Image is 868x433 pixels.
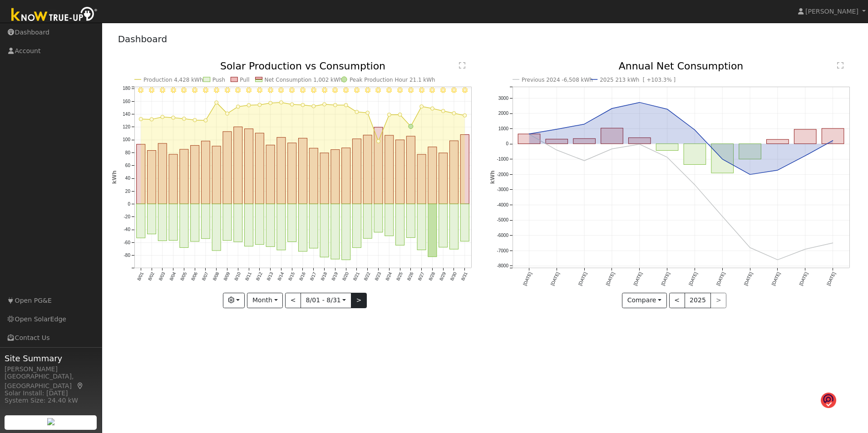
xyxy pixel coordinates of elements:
[182,117,186,121] circle: onclick=""
[748,246,752,250] circle: onclick=""
[497,233,508,238] text: -6000
[290,103,294,106] circle: onclick=""
[451,87,457,93] i: 8/30 - Clear
[255,204,264,245] rect: onclick=""
[638,101,641,104] circle: onclick=""
[341,271,350,282] text: 8/20
[125,163,130,168] text: 60
[266,271,274,282] text: 8/13
[395,204,404,246] rect: onclick=""
[287,204,296,242] rect: onclick=""
[821,392,836,409] img: o1IwAAAABJRU5ErkJggg==
[693,183,697,187] circle: onclick=""
[331,204,340,260] rect: onclick=""
[136,204,145,238] rect: onclick=""
[149,87,154,93] i: 8/02 - Clear
[268,101,272,105] circle: onclick=""
[201,271,209,282] text: 8/07
[143,77,203,83] text: Production 4,428 kWh
[498,126,509,131] text: 1000
[385,271,393,282] text: 8/24
[428,271,436,282] text: 8/28
[767,139,789,143] rect: onclick=""
[498,111,509,116] text: 2000
[363,135,372,204] rect: onclick=""
[258,103,261,107] circle: onclick=""
[123,253,130,258] text: -80
[656,144,678,151] rect: onclick=""
[374,127,383,204] rect: onclick=""
[235,87,241,93] i: 8/10 - Clear
[220,60,385,72] text: Solar Production vs Consumption
[244,204,253,246] rect: onclick=""
[123,99,130,104] text: 160
[158,204,167,241] rect: onclick=""
[311,87,316,93] i: 8/17 - Clear
[374,204,383,232] rect: onclick=""
[298,271,306,282] text: 8/16
[837,62,843,69] text: 
[159,87,165,93] i: 8/03 - Clear
[213,87,219,93] i: 8/08 - Clear
[459,62,465,69] text: 
[428,204,437,257] rect: onclick=""
[244,129,253,204] rect: onclick=""
[739,144,761,159] rect: onclick=""
[212,77,225,83] text: Push
[629,138,651,144] rect: onclick=""
[255,271,263,282] text: 8/12
[225,112,229,115] circle: onclick=""
[147,204,156,234] rect: onclick=""
[212,204,221,251] rect: onclick=""
[190,204,199,242] rect: onclick=""
[224,87,230,93] i: 8/09 - Clear
[684,144,706,165] rect: onclick=""
[417,271,425,282] text: 8/27
[343,87,349,93] i: 8/20 - Clear
[776,258,779,262] circle: onclick=""
[118,34,168,44] a: Dashboard
[7,5,102,25] img: Know True-Up
[223,132,232,204] rect: onclick=""
[497,248,508,253] text: -7000
[147,151,156,204] rect: onclick=""
[376,139,380,143] circle: onclick=""
[794,129,817,144] rect: onclick=""
[190,146,199,204] rect: onclick=""
[497,172,508,177] text: -2000
[573,139,596,144] rect: onclick=""
[285,293,301,308] button: <
[601,128,623,143] rect: onclick=""
[518,134,540,144] rect: onclick=""
[255,133,264,204] rect: onclick=""
[715,271,726,286] text: [DATE]
[419,87,424,93] i: 8/27 - Clear
[264,77,342,83] text: Net Consumption 1,002 kWh
[247,103,251,107] circle: onclick=""
[417,154,426,204] rect: onclick=""
[497,157,508,162] text: -1000
[387,113,391,117] circle: onclick=""
[344,103,348,107] circle: onclick=""
[158,271,166,282] text: 8/03
[222,271,231,282] text: 8/09
[439,153,448,204] rect: onclick=""
[449,271,458,282] text: 8/30
[309,204,318,249] rect: onclick=""
[406,271,414,282] text: 8/26
[582,123,586,126] circle: onclick=""
[506,142,508,147] text: 0
[633,271,643,286] text: [DATE]
[309,271,317,282] text: 8/17
[312,104,316,108] circle: onclick=""
[610,107,614,110] circle: onclick=""
[600,77,676,83] text: 2025 213 kWh [ +103.3% ]
[386,87,392,93] i: 8/24 - Clear
[266,204,275,247] rect: onclick=""
[158,143,167,204] rect: onclick=""
[449,204,458,250] rect: onclick=""
[203,87,208,93] i: 8/07 - Clear
[125,189,130,194] text: 20
[721,157,725,161] circle: onclick=""
[201,141,210,204] rect: onclick=""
